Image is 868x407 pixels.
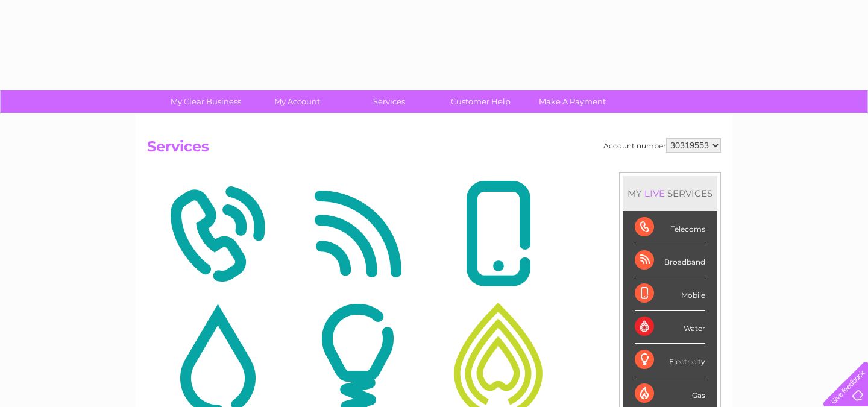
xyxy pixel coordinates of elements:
[635,211,705,244] div: Telecoms
[150,175,285,292] img: Telecoms
[635,344,705,377] div: Electricity
[642,188,667,199] div: LIVE
[291,175,425,292] img: Broadband
[635,244,705,277] div: Broadband
[248,90,347,113] a: My Account
[339,90,439,113] a: Services
[623,176,717,210] div: MY SERVICES
[603,138,721,153] div: Account number
[523,90,622,113] a: Make A Payment
[431,175,565,292] img: Mobile
[147,138,721,161] h2: Services
[431,90,530,113] a: Customer Help
[156,90,256,113] a: My Clear Business
[635,311,705,344] div: Water
[635,277,705,311] div: Mobile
